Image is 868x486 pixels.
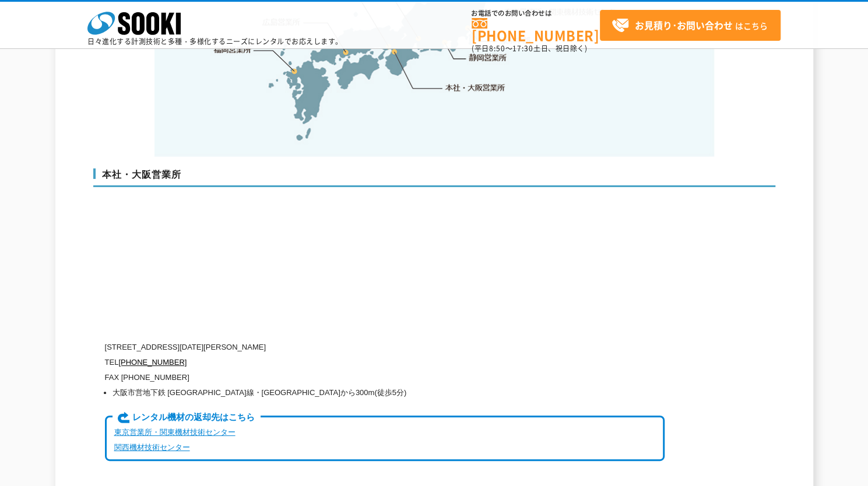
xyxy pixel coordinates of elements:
a: [PHONE_NUMBER] [472,18,600,42]
strong: お見積り･お問い合わせ [635,18,733,32]
p: FAX [PHONE_NUMBER] [105,370,665,385]
span: レンタル機材の返却先はこちら [113,411,260,424]
a: 静岡営業所 [469,52,507,64]
a: [PHONE_NUMBER] [118,358,187,367]
a: お見積り･お問い合わせはこちら [600,10,781,41]
a: 本社・大阪営業所 [444,82,505,93]
p: 日々進化する計測技術と多種・多様化するニーズにレンタルでお応えします。 [87,38,343,45]
p: [STREET_ADDRESS][DATE][PERSON_NAME] [105,340,665,355]
a: 東京営業所・関東機材技術センター [114,428,236,436]
h3: 本社・大阪営業所 [93,168,775,187]
span: お電話でのお問い合わせは [472,10,600,17]
a: 関西機材技術センター [114,443,190,452]
span: (平日 ～ 土日、祝日除く) [472,43,587,54]
span: 8:50 [489,43,505,54]
span: 17:30 [512,43,533,54]
li: 大阪市営地下鉄 [GEOGRAPHIC_DATA]線・[GEOGRAPHIC_DATA]から300m(徒歩5分) [113,385,665,400]
p: TEL [105,355,665,370]
span: はこちら [612,17,768,34]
